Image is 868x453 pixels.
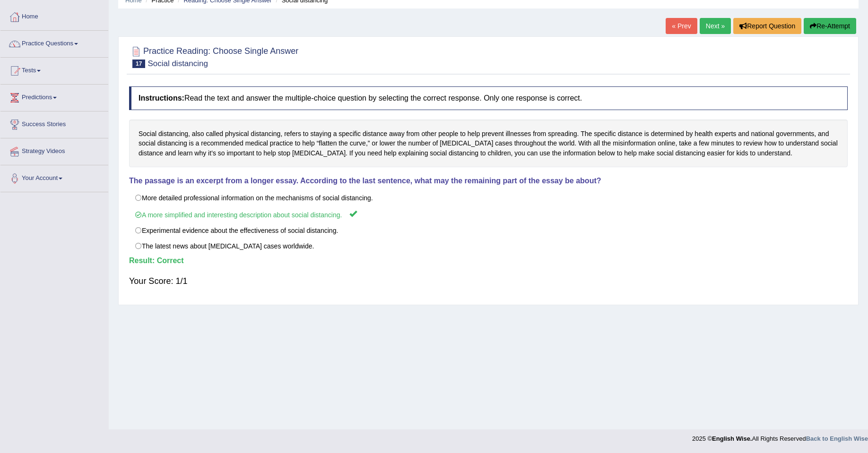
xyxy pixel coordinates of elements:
div: Your Score: 1/1 [129,270,848,292]
small: Social distancing [148,59,208,68]
b: Instructions: [139,94,184,102]
h4: Result: [129,256,848,265]
a: Home [0,4,108,27]
button: Report Question [733,18,801,34]
a: Back to English Wise [806,435,868,442]
a: Practice Questions [0,31,108,54]
label: More detailed professional information on the mechanisms of social distancing. [129,190,848,206]
label: A more simplified and interesting description about social distancing. [129,205,848,223]
label: The latest news about [MEDICAL_DATA] cases worldwide. [129,238,848,254]
label: Experimental evidence about the effectiveness of social distancing. [129,222,848,239]
a: Success Stories [0,111,108,135]
a: Strategy Videos [0,138,108,162]
a: Predictions [0,85,108,108]
div: Social distancing, also called physical distancing, refers to staying a specific distance away fr... [129,120,848,168]
strong: English Wise. [712,435,752,442]
a: Tests [0,58,108,81]
span: 17 [132,60,145,68]
h4: Read the text and answer the multiple-choice question by selecting the correct response. Only one... [129,86,848,110]
h4: The passage is an excerpt from a longer essay. According to the last sentence, what may the remai... [129,177,848,185]
h2: Practice Reading: Choose Single Answer [129,44,298,68]
div: 2025 © All Rights Reserved [692,429,868,443]
a: Next » [700,18,731,34]
button: Re-Attempt [804,18,856,34]
a: Your Account [0,165,108,189]
a: « Prev [666,18,697,34]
